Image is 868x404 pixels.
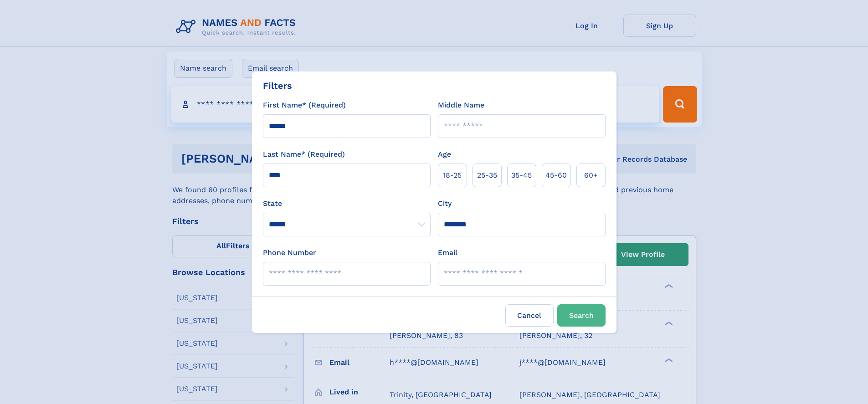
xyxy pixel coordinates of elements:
span: 18‑25 [443,170,462,181]
span: 60+ [584,170,598,181]
span: 45‑60 [545,170,567,181]
label: Email [438,247,457,258]
label: First Name* (Required) [263,100,346,111]
label: Cancel [505,304,554,327]
label: Middle Name [438,100,484,111]
div: Filters [263,79,292,92]
label: Phone Number [263,247,316,258]
span: 35‑45 [511,170,532,181]
label: City [438,198,452,209]
label: State [263,198,431,209]
button: Search [557,304,606,327]
label: Age [438,149,451,160]
span: 25‑35 [477,170,497,181]
label: Last Name* (Required) [263,149,345,160]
